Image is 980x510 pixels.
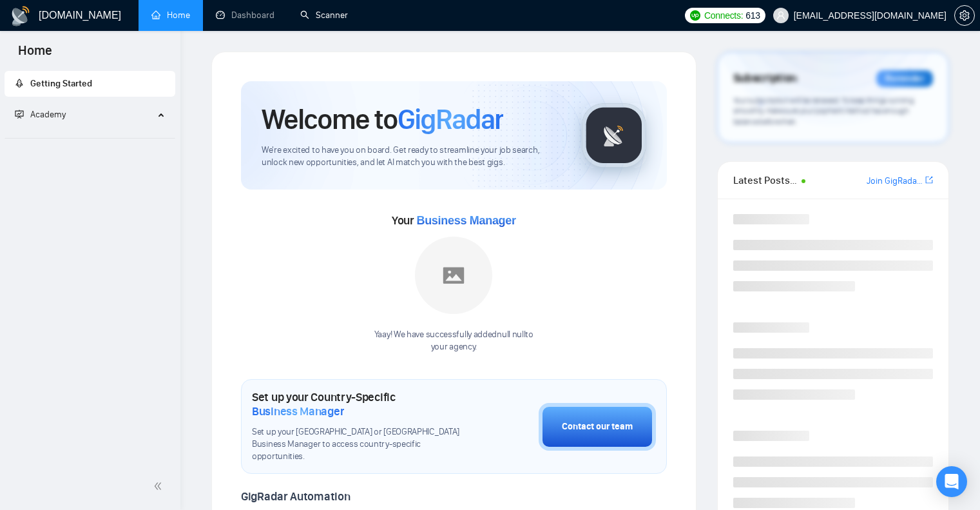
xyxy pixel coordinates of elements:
[539,403,656,451] button: Contact our team
[955,10,974,21] span: setting
[241,489,350,504] span: GigRadar Automation
[398,102,503,137] span: GigRadar
[392,213,516,228] span: Your
[954,5,975,26] button: setting
[876,70,933,87] div: Reminder
[954,10,975,21] a: setting
[15,110,24,119] span: fund-projection-screen
[745,8,760,23] span: 613
[867,174,923,188] a: Join GigRadar Slack Community
[733,68,797,90] span: Subscription
[733,95,914,126] span: Your subscription will be renewed. To keep things running smoothly, make sure your payment method...
[300,10,348,21] a: searchScanner
[252,426,474,463] span: Set up your [GEOGRAPHIC_DATA] or [GEOGRAPHIC_DATA] Business Manager to access country-specific op...
[10,6,31,26] img: logo
[925,174,933,186] a: export
[216,10,274,21] a: dashboardDashboard
[262,102,503,137] h1: Welcome to
[776,11,785,20] span: user
[416,214,515,227] span: Business Manager
[30,78,92,89] span: Getting Started
[704,8,743,23] span: Connects:
[30,109,66,120] span: Academy
[562,420,633,434] div: Contact our team
[925,175,933,185] span: export
[151,10,190,21] a: homeHome
[374,329,533,353] div: Yaay! We have successfully added null null to
[8,41,62,68] span: Home
[252,390,474,418] h1: Set up your Country-Specific
[415,237,492,314] img: placeholder.png
[252,404,344,418] span: Business Manager
[374,341,533,353] p: your agency .
[15,79,24,88] span: rocket
[262,144,561,169] span: We're excited to have you on board. Get ready to streamline your job search, unlock new opportuni...
[733,172,798,188] span: Latest Posts from the GigRadar Community
[153,480,166,493] span: double-left
[582,103,646,168] img: gigradar-logo.png
[936,466,967,497] div: Open Intercom Messenger
[690,10,700,21] img: upwork-logo.png
[15,109,66,120] span: Academy
[5,71,175,97] li: Getting Started
[5,133,175,141] li: Academy Homepage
